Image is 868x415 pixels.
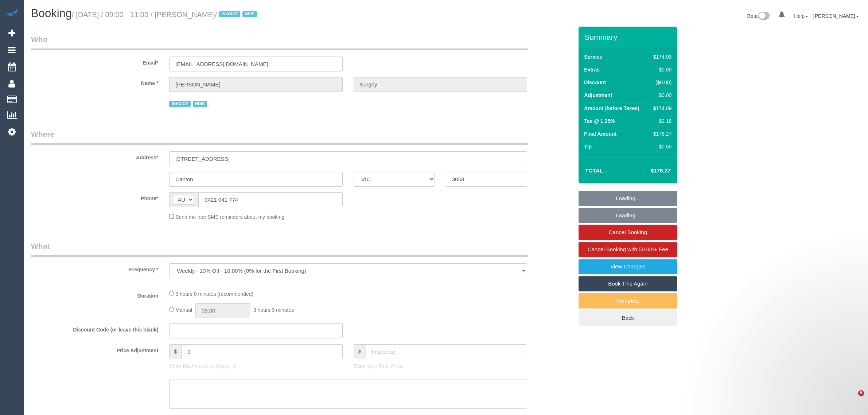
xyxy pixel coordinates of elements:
strong: Total [585,167,603,174]
div: $174.09 [650,105,672,112]
span: 3 hours 0 minutes (recommended) [175,291,253,297]
label: Duration [26,290,164,299]
label: Discount Code (or leave this blank) [26,323,164,333]
input: First Name* [169,77,343,92]
span: Manual [175,307,192,313]
label: Adjustment [584,92,612,99]
span: $ [354,344,366,359]
input: Phone* [198,192,343,207]
a: [PERSON_NAME] [813,13,859,19]
iframe: Intercom live chat [843,390,861,408]
span: INVOICE [219,11,240,17]
p: Enter your Final Price [354,362,527,370]
label: Extras [584,66,600,73]
label: Email* [26,57,164,66]
a: Beta [747,13,770,19]
img: New interface [758,12,770,21]
a: Book This Again [579,276,677,291]
label: Final Amount [584,130,616,137]
h3: Summary [584,33,673,41]
a: Back [579,310,677,326]
span: NDIS [242,11,257,17]
label: Discount [584,79,606,86]
a: View Changes [579,259,677,274]
legend: Where [31,129,528,145]
p: Enter the Amount to Adjust, or [169,362,343,370]
a: Cancel Booking with 50.00% Fee [579,242,677,257]
label: Phone* [26,192,164,202]
div: $176.27 [650,130,672,137]
span: NDIS [193,101,207,107]
img: Automaid Logo [4,7,19,18]
span: Cancel Booking with 50.00% Fee [588,246,668,252]
span: INVOICE [169,101,190,107]
h4: $176.27 [629,168,670,174]
label: Name * [26,77,164,87]
a: Cancel Booking [579,225,677,240]
span: 3 hours 0 minutes [253,307,294,313]
label: Tip [584,143,592,150]
span: / [215,11,259,19]
label: Service [584,53,602,61]
input: Email* [169,57,343,71]
input: Last Name* [354,77,527,92]
span: 9 [858,390,864,396]
label: Price Adjustment [26,344,164,354]
input: Suburb* [169,172,343,187]
span: Booking [31,7,72,20]
input: final price [366,344,527,359]
label: Address* [26,151,164,161]
div: ($0.00) [650,79,672,86]
legend: Who [31,34,528,50]
legend: What [31,241,528,257]
input: Post Code* [446,172,527,187]
div: $0.00 [650,92,672,99]
label: Tax @ 1.25% [584,117,615,125]
span: Send me free SMS reminders about my booking [175,214,284,220]
div: $0.00 [650,66,672,73]
span: $ [169,344,181,359]
small: / [DATE] / 09:00 - 11:00 / [PERSON_NAME] [72,11,259,19]
div: $0.00 [650,143,672,150]
div: $2.18 [650,117,672,125]
div: $174.09 [650,53,672,61]
label: Amount (before Taxes) [584,105,639,112]
label: Frequency * [26,263,164,273]
a: Help [794,13,808,19]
